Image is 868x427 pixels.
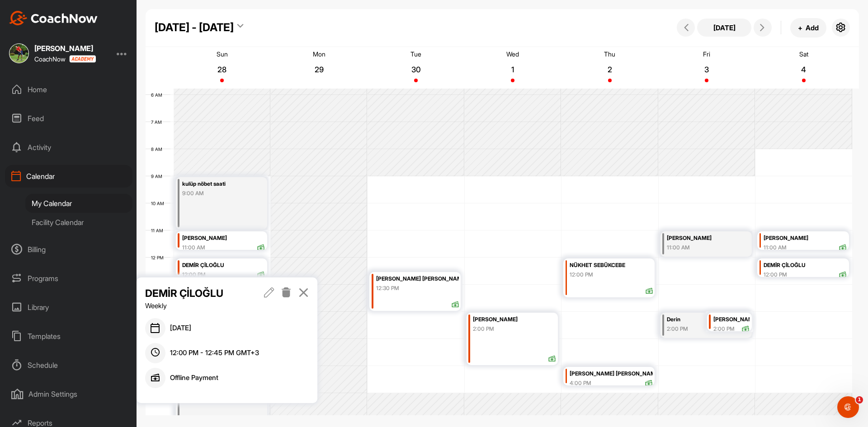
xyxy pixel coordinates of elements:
[28,296,36,303] button: Gif picker
[14,135,137,160] b: please disconnect and reconnect the connection to enjoy improved accuracy and features.
[698,65,715,74] p: 3
[5,325,132,347] div: Templates
[174,47,270,89] a: September 28, 2025
[7,71,174,253] div: Alex says…
[182,179,252,189] div: kulüp nöbet saati
[217,50,228,58] p: Sun
[14,235,85,240] div: [PERSON_NAME] • 6h ago
[9,11,98,25] img: CoachNow
[376,274,459,284] div: [PERSON_NAME] [PERSON_NAME]
[473,325,494,333] div: 2:00 PM
[159,4,175,20] div: Close
[505,65,521,74] p: 1
[667,233,736,244] div: [PERSON_NAME]
[5,165,132,188] div: Calendar
[146,255,173,260] div: 12 PM
[57,296,65,303] button: Start recording
[473,314,556,325] div: [PERSON_NAME]
[796,65,812,74] p: 4
[5,267,132,290] div: Programs
[145,301,247,311] div: Weekly
[14,296,21,303] button: Emoji picker
[604,50,615,58] p: Thu
[146,92,171,98] div: 6 AM
[764,260,847,271] div: DEMİR ÇİLOĞLU
[14,108,141,161] div: If you haven't linked your Google Calendar yet, now's the perfect time to do so. For those who al...
[570,260,652,271] div: NÜKHET SEBÜKCEBE
[5,136,132,159] div: Activity
[26,5,40,19] img: Profile image for Alex
[570,379,591,387] div: 4:00 PM
[790,18,826,38] button: +Add
[667,314,736,325] div: Derin
[368,47,464,89] a: September 30, 2025
[799,50,808,58] p: Sat
[856,396,863,404] span: 1
[142,4,159,21] button: Home
[5,238,132,261] div: Billing
[410,50,421,58] p: Tue
[51,183,109,191] a: see this blog post.
[667,244,736,252] div: 11:00 AM
[602,65,618,74] p: 2
[44,11,84,20] p: Active 2h ago
[146,201,173,206] div: 10 AM
[376,284,399,292] div: 12:30 PM
[34,45,96,52] div: [PERSON_NAME]
[43,296,50,303] button: Upload attachment
[713,314,750,325] div: [PERSON_NAME]
[170,373,218,383] p: Offline Payment
[146,174,171,179] div: 9 AM
[9,43,29,63] img: square_0221d115ea49f605d8705f6c24cfd99a.jpg
[764,244,787,252] div: 11:00 AM
[146,146,171,152] div: 8 AM
[146,119,171,125] div: 7 AM
[311,65,327,74] p: 29
[145,286,247,301] p: DEMİR ÇİLOĞLU
[5,354,132,376] div: Schedule
[5,296,132,319] div: Library
[44,5,103,11] h1: [PERSON_NAME]
[146,228,172,233] div: 11 AM
[5,78,132,101] div: Home
[25,213,132,232] div: Facility Calendar
[270,47,367,89] a: September 29, 2025
[14,76,141,103] div: We've enhanced the Google Calendar integration for a more seamless experience.
[755,47,852,89] a: October 4, 2025
[561,47,658,89] a: October 2, 2025
[837,396,859,418] iframe: Intercom live chat
[570,369,652,379] div: [PERSON_NAME] [PERSON_NAME]
[214,65,230,74] p: 28
[182,244,205,252] div: 11:00 AM
[464,47,561,89] a: October 1, 2025
[182,260,265,271] div: DEMİR ÇİLOĞLU
[764,271,787,279] div: 12:00 PM
[7,71,148,233] div: We've enhanced the Google Calendar integration for a more seamless experience.If you haven't link...
[703,50,710,58] p: Fri
[8,277,173,292] textarea: Message…
[69,55,96,63] img: CoachNow acadmey
[506,50,519,58] p: Wed
[713,325,735,333] div: 2:00 PM
[667,325,736,333] div: 2:00 PM
[5,107,132,130] div: Feed
[764,233,847,244] div: [PERSON_NAME]
[658,47,755,89] a: October 3, 2025
[155,292,170,307] button: Send a message…
[408,65,424,74] p: 30
[313,50,325,58] p: Mon
[170,323,191,333] span: [DATE]
[14,165,141,227] div: For more details on this exciting integration, ​ Respond here if you have any questions. Talk soo...
[182,271,206,279] div: 12:00 PM
[182,233,265,244] div: [PERSON_NAME]
[25,194,132,213] div: My Calendar
[34,55,96,63] div: CoachNow
[155,19,234,36] div: [DATE] - [DATE]
[182,189,252,197] div: 9:00 AM
[6,4,23,21] button: go back
[697,19,751,37] button: [DATE]
[170,348,259,358] span: 12:00 PM - 12:45 PM GMT+3
[5,383,132,405] div: Admin Settings
[570,271,593,279] div: 12:00 PM
[798,23,802,33] span: +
